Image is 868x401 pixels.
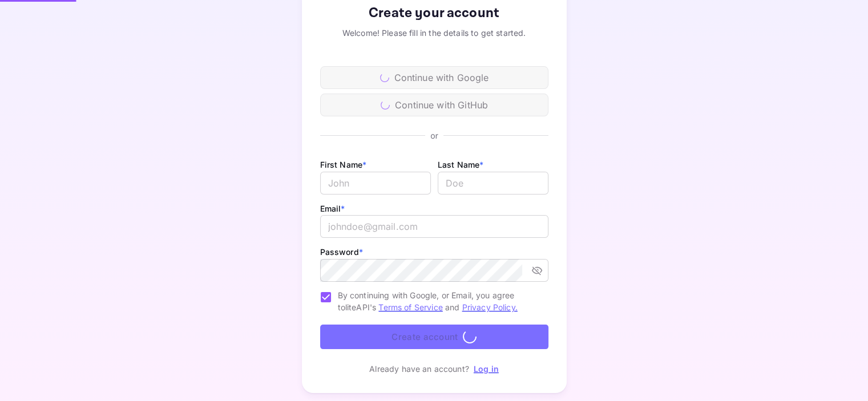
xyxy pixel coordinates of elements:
input: Doe [438,172,548,195]
input: johndoe@gmail.com [320,215,548,238]
label: First Name [320,160,367,169]
div: Welcome! Please fill in the details to get started. [320,27,548,39]
a: Terms of Service [378,302,442,312]
div: Create your account [320,3,548,23]
label: Password [320,247,363,257]
div: Continue with Google [320,66,548,89]
label: Email [320,204,345,213]
input: John [320,172,431,195]
p: Already have an account? [369,363,469,375]
a: Privacy Policy. [462,302,518,312]
a: Log in [474,364,499,374]
label: Last Name [438,160,484,169]
button: toggle password visibility [527,260,547,281]
span: By continuing with Google, or Email, you agree to liteAPI's and [338,289,539,313]
div: Continue with GitHub [320,94,548,116]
